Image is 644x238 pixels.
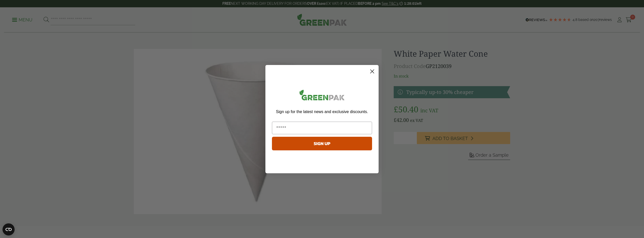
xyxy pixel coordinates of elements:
[368,67,377,76] button: Close dialog
[272,88,372,105] img: greenpak_logo
[272,122,372,134] input: Email
[272,137,372,150] button: SIGN UP
[3,223,15,235] button: Open CMP widget
[276,110,368,114] span: Sign up for the latest news and exclusive discounts.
